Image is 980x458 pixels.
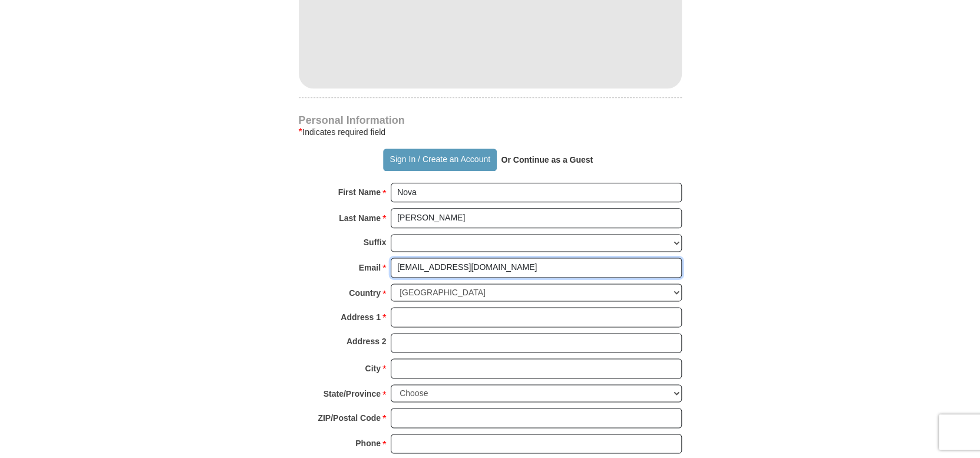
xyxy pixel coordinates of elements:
[383,149,497,171] button: Sign In / Create an Account
[355,435,381,452] strong: Phone
[299,125,682,139] div: Indicates required field
[359,259,381,276] strong: Email
[339,210,381,226] strong: Last Name
[341,309,381,325] strong: Address 1
[347,333,387,350] strong: Address 2
[364,234,387,251] strong: Suffix
[349,285,381,301] strong: Country
[338,184,381,200] strong: First Name
[365,360,380,377] strong: City
[324,385,381,402] strong: State/Province
[501,155,593,164] strong: Or Continue as a Guest
[299,116,682,125] h4: Personal Information
[318,410,381,426] strong: ZIP/Postal Code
